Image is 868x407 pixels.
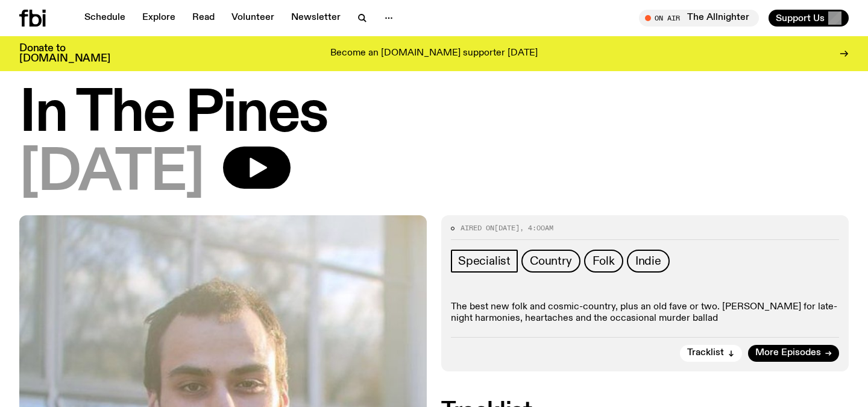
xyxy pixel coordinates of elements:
[635,254,661,268] span: Indie
[19,87,849,142] h1: In The Pines
[451,250,518,273] a: Specialist
[639,10,759,27] button: On AirThe Allnighter
[776,13,825,24] span: Support Us
[769,10,849,27] button: Support Us
[521,250,580,273] a: Country
[77,10,133,27] a: Schedule
[135,10,183,27] a: Explore
[451,301,839,324] p: The best new folk and cosmic-country, plus an old fave or two. [PERSON_NAME] for late-night harmo...
[19,147,204,201] span: [DATE]
[687,349,724,358] span: Tracklist
[680,345,742,362] button: Tracklist
[755,349,821,358] span: More Episodes
[494,223,520,233] span: [DATE]
[748,345,839,362] a: More Episodes
[461,223,494,233] span: Aired on
[224,10,281,27] a: Volunteer
[19,43,110,64] h3: Donate to [DOMAIN_NAME]
[284,10,348,27] a: Newsletter
[185,10,222,27] a: Read
[593,254,615,268] span: Folk
[520,223,553,233] span: , 4:00am
[627,250,670,273] a: Indie
[584,250,623,273] a: Folk
[330,48,538,59] p: Become an [DOMAIN_NAME] supporter [DATE]
[458,254,511,268] span: Specialist
[530,254,572,268] span: Country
